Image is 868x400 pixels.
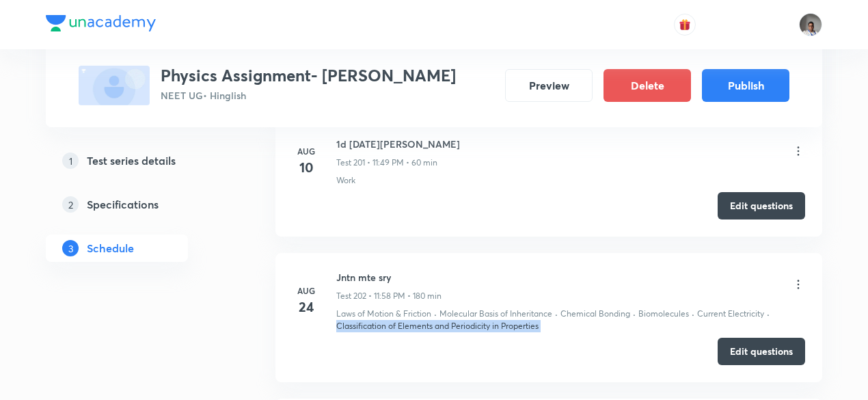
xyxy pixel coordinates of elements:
p: Work [336,174,355,187]
p: Classification of Elements and Periodicity in Properties [336,320,539,332]
p: Chemical Bonding [560,308,630,320]
h5: Schedule [87,240,134,256]
h5: Specifications [87,196,159,213]
button: Delete [603,69,691,102]
a: Company Logo [46,15,156,35]
img: fallback-thumbnail.png [79,66,150,105]
button: Edit questions [718,338,805,365]
p: Molecular Basis of Inheritance [439,308,552,320]
p: Current Electricity [697,308,764,320]
p: 1 [62,152,79,169]
h6: 1d [DATE][PERSON_NAME] [336,137,460,151]
h6: Aug [293,145,320,157]
p: Test 202 • 11:58 PM • 180 min [336,290,442,302]
a: 2Specifications [46,191,232,218]
h4: 10 [293,157,320,178]
h5: Test series details [87,152,176,169]
button: Edit questions [718,192,805,219]
h6: Jntn mte sry [336,270,442,284]
p: Test 201 • 11:49 PM • 60 min [336,157,437,169]
img: Vikram Mathur [799,13,822,36]
img: Company Logo [46,15,156,31]
h4: 24 [293,297,320,317]
div: · [434,308,437,320]
div: · [767,308,770,320]
img: avatar [679,18,691,31]
div: · [555,308,558,320]
button: Publish [702,69,789,102]
p: Laws of Motion & Friction [336,308,431,320]
p: 2 [62,196,79,213]
button: Preview [505,69,593,102]
h6: Aug [293,284,320,297]
p: 3 [62,240,79,256]
div: · [633,308,636,320]
a: 1Test series details [46,147,232,174]
p: NEET UG • Hinglish [161,88,456,103]
div: · [692,308,694,320]
button: avatar [674,14,696,36]
h3: Physics Assignment- [PERSON_NAME] [161,66,456,85]
p: Biomolecules [638,308,689,320]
